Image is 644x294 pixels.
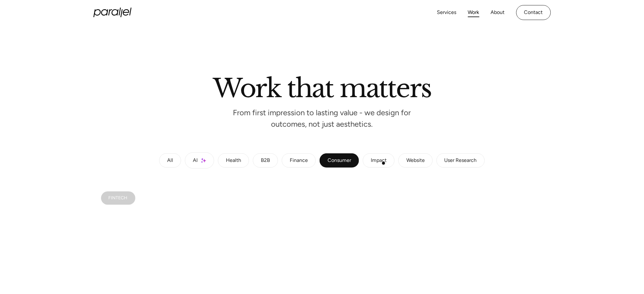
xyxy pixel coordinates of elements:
[344,197,363,200] div: FINTECH
[516,5,551,20] a: Contact
[226,159,241,163] div: Health
[141,76,503,97] h2: Work that matters
[227,110,417,127] p: From first impression to lasting value - we design for outcomes, not just aesthetics.
[437,8,457,17] a: Services
[93,8,132,17] a: home
[491,8,505,17] a: About
[167,159,173,163] div: All
[109,197,128,200] div: FINTECH
[371,159,387,163] div: Impact
[193,159,198,163] div: AI
[468,8,479,17] a: Work
[406,159,425,163] div: Website
[444,159,477,163] div: User Research
[290,159,308,163] div: Finance
[328,159,351,163] div: Consumer
[261,159,270,163] div: B2B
